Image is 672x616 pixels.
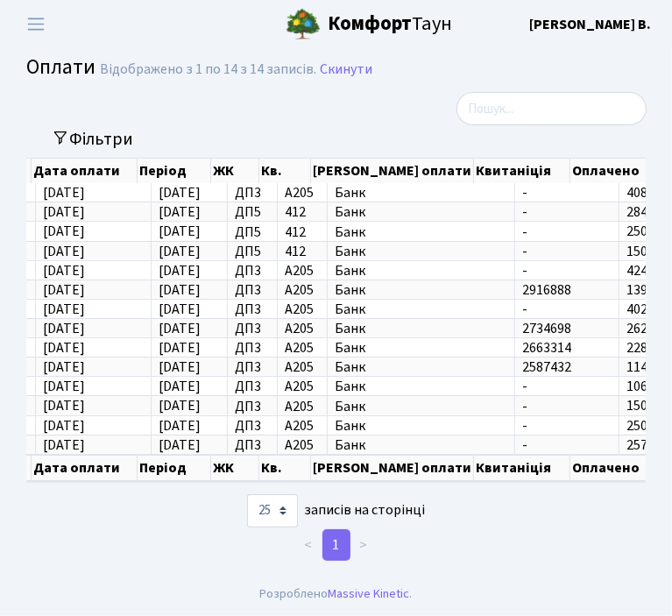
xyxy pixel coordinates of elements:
span: А205 [285,186,320,200]
a: Massive Kinetic [329,584,410,603]
span: [DATE] [43,358,85,377]
th: ЖК [211,455,259,481]
span: А205 [285,419,320,433]
span: 412 [285,225,320,239]
span: Банк [335,379,507,393]
th: Період [138,455,211,481]
th: Кв. [259,455,311,481]
span: 4022.07 [626,300,671,319]
span: ДП3 [235,360,270,374]
th: Період [138,159,211,183]
span: [DATE] [159,397,201,416]
span: 1500 [626,397,654,416]
span: 4244.09 [626,261,671,280]
span: А205 [285,438,320,452]
span: 1064.48 [626,377,671,396]
span: Банк [335,264,507,278]
span: ДП3 [235,379,270,393]
span: Банк [335,302,507,316]
a: 1 [322,529,350,561]
span: А205 [285,379,320,393]
span: [DATE] [43,242,85,261]
span: [DATE] [43,300,85,319]
span: 2663314 [522,341,612,355]
span: Банк [335,225,507,239]
span: А205 [285,322,320,336]
span: 2916888 [522,283,612,297]
label: записів на сторінці [247,494,424,527]
span: ДП5 [235,205,270,219]
span: Банк [335,186,507,200]
span: - [522,186,612,200]
select: записів на сторінці [247,494,298,527]
th: Оплачено [570,455,660,481]
span: ДП3 [235,419,270,433]
span: 2280.37 [626,338,671,358]
span: [DATE] [159,261,201,280]
span: 2734698 [522,322,612,336]
span: 2625.94 [626,319,671,338]
span: [DATE] [159,242,201,261]
span: 2500 [626,223,654,242]
span: Банк [335,419,507,433]
span: - [522,438,612,452]
span: А205 [285,341,320,355]
span: Банк [335,322,507,336]
span: [DATE] [43,183,85,202]
span: ДП5 [235,244,270,258]
span: - [522,264,612,278]
th: Кв. [259,159,311,183]
span: Банк [335,341,507,355]
span: - [522,225,612,239]
th: [PERSON_NAME] оплати [311,159,474,183]
th: Оплачено [570,159,660,183]
b: [PERSON_NAME] В. [529,15,651,34]
span: А205 [285,302,320,316]
a: [PERSON_NAME] В. [529,14,651,35]
th: Квитаніція [474,159,570,183]
img: logo.png [286,7,321,42]
span: ДП3 [235,400,270,414]
b: Комфорт [328,10,412,38]
span: [DATE] [159,416,201,435]
span: Оплати [26,52,95,82]
th: Дата оплати [32,455,138,481]
span: ДП3 [235,186,270,200]
span: ДП3 [235,438,270,452]
span: [DATE] [43,280,85,300]
span: 2587432 [522,360,612,374]
input: Пошук... [456,92,647,125]
span: [DATE] [43,338,85,358]
span: - [522,244,612,258]
span: [DATE] [43,416,85,435]
span: 2573.79 [626,435,671,455]
span: 412 [285,205,320,219]
span: 1140.49 [626,358,671,377]
span: 412 [285,244,320,258]
span: 2500 [626,416,654,435]
span: А205 [285,400,320,414]
span: Банк [335,360,507,374]
span: [DATE] [159,435,201,455]
button: Переключити фільтри [40,125,145,152]
span: - [522,379,612,393]
th: [PERSON_NAME] оплати [311,455,474,481]
span: - [522,400,612,414]
span: [DATE] [159,377,201,396]
div: Розроблено . [260,584,413,604]
span: [DATE] [159,223,201,242]
span: 1500 [626,242,654,261]
span: [DATE] [159,358,201,377]
span: Банк [335,400,507,414]
span: [DATE] [159,338,201,358]
a: Скинути [320,61,372,78]
span: [DATE] [43,202,85,222]
span: - [522,205,612,219]
span: ДП3 [235,264,270,278]
span: ДП3 [235,322,270,336]
span: [DATE] [43,377,85,396]
span: А205 [285,264,320,278]
span: Таун [328,10,452,39]
span: ДП3 [235,341,270,355]
span: - [522,302,612,316]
